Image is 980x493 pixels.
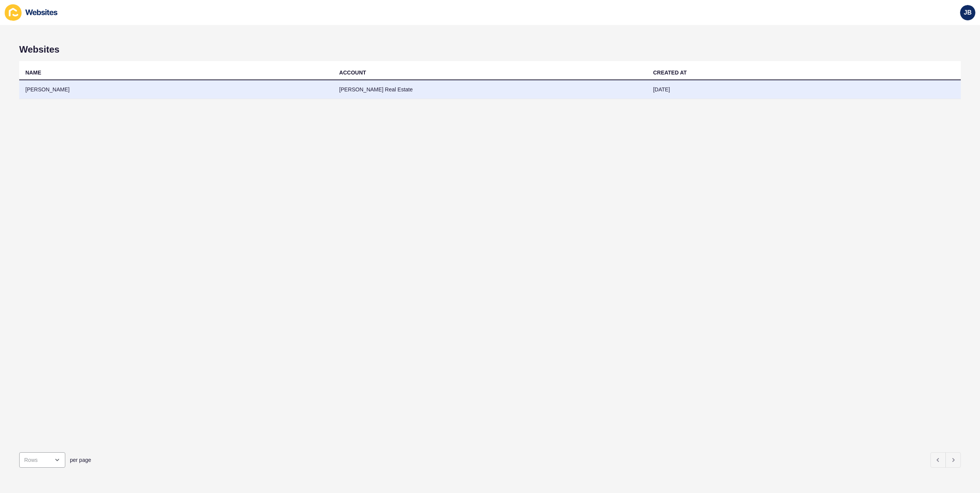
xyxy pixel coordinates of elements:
[653,69,687,76] div: CREATED AT
[339,69,366,76] div: ACCOUNT
[964,9,972,17] span: JB
[25,69,41,76] div: NAME
[647,80,961,99] td: [DATE]
[19,44,961,55] h1: Websites
[19,80,333,99] td: [PERSON_NAME]
[333,80,647,99] td: [PERSON_NAME] Real Estate
[70,456,91,464] span: per page
[19,452,65,468] div: open menu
